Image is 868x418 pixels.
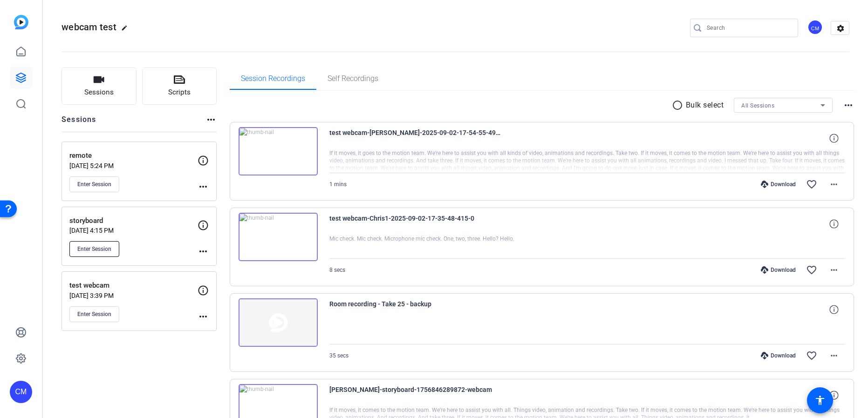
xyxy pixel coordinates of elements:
[329,127,502,149] span: test webcam-[PERSON_NAME]-2025-09-02-17-54-55-497-0
[168,87,191,98] span: Scripts
[77,181,111,188] span: Enter Session
[806,179,817,190] mat-icon: favorite_border
[198,246,209,257] mat-icon: more_horiz
[806,350,817,361] mat-icon: favorite_border
[10,381,32,403] div: CM
[239,127,318,175] img: thumb-nail
[686,100,724,111] p: Bulk select
[756,181,800,188] div: Download
[707,22,791,34] input: Search
[828,264,840,276] mat-icon: more_horiz
[328,75,378,82] span: Self Recordings
[69,227,198,234] p: [DATE] 4:15 PM
[69,216,198,226] p: storyboard
[828,179,840,190] mat-icon: more_horiz
[239,213,318,261] img: thumb-nail
[329,384,502,406] span: [PERSON_NAME]-storyboard-1756846289872-webcam
[831,21,850,35] mat-icon: settings
[121,25,132,36] mat-icon: edit
[807,20,823,35] div: CM
[69,280,198,291] p: test webcam
[198,311,209,322] mat-icon: more_horiz
[329,267,345,273] span: 8 secs
[84,87,114,98] span: Sessions
[142,67,217,105] button: Scripts
[329,298,502,321] span: Room recording - Take 25 - backup
[807,20,824,36] ngx-avatar: Chris Mendez
[69,150,198,161] p: remote
[741,102,774,109] span: All Sessions
[806,264,817,276] mat-icon: favorite_border
[756,266,800,274] div: Download
[69,176,119,192] button: Enter Session
[62,67,137,105] button: Sessions
[239,298,318,347] img: thumb-nail
[69,306,119,322] button: Enter Session
[814,395,826,406] mat-icon: accessibility
[329,213,502,235] span: test webcam-Chris1-2025-09-02-17-35-48-415-0
[77,310,111,318] span: Enter Session
[62,21,116,33] span: webcam test
[756,352,800,359] div: Download
[198,181,209,192] mat-icon: more_horiz
[241,75,305,82] span: Session Recordings
[14,15,28,29] img: blue-gradient.svg
[69,292,198,299] p: [DATE] 3:39 PM
[69,241,119,257] button: Enter Session
[843,100,854,111] mat-icon: more_horiz
[69,162,198,169] p: [DATE] 5:24 PM
[77,245,111,253] span: Enter Session
[828,350,840,361] mat-icon: more_horiz
[205,114,217,125] mat-icon: more_horiz
[62,114,96,132] h2: Sessions
[672,100,686,111] mat-icon: radio_button_unchecked
[329,352,349,359] span: 35 secs
[329,181,347,188] span: 1 mins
